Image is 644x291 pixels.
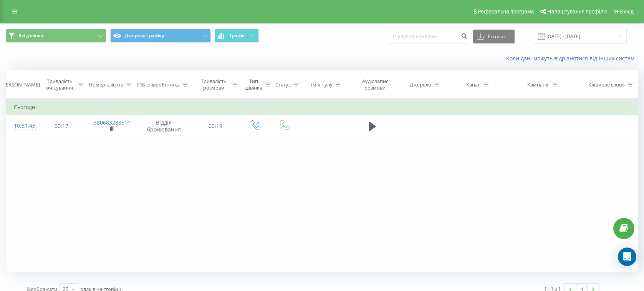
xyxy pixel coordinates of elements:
button: Експорт [473,30,515,43]
td: Відділ бронювання [137,115,191,137]
span: Всі дзвінки [18,33,44,39]
div: Тип дзвінка [245,78,262,91]
span: Реферальна програма [478,8,534,15]
div: Ім'я пулу [311,81,333,88]
div: Аудіозапис розмови [356,78,394,91]
td: 00:17 [37,115,86,137]
div: ПІБ співробітника [137,81,180,88]
button: Всі дзвінки [6,29,106,43]
input: Пошук за номером [388,30,469,43]
div: Open Intercom Messenger [618,248,636,266]
a: Коли дані можуть відрізнятися вiд інших систем [506,55,638,62]
div: Канал [466,81,480,88]
span: Графік [230,33,245,38]
a: 380683288511 [94,119,131,126]
div: Тривалість розмови [198,78,229,91]
span: Налаштування профілю [547,8,607,15]
div: Ключове слово [588,81,625,88]
span: Вихід [620,8,634,15]
div: 10:31:43 [14,118,30,133]
div: [PERSON_NAME] [1,81,40,88]
td: 00:19 [191,115,240,137]
div: Кампанія [527,81,550,88]
button: Графік [215,29,259,43]
div: Джерело [410,81,431,88]
div: Статус [275,81,291,88]
td: Сьогодні [6,100,638,115]
div: Номер клієнта [89,81,123,88]
button: Джерела трафіку [110,29,211,43]
div: Тривалість очікування [44,78,75,91]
